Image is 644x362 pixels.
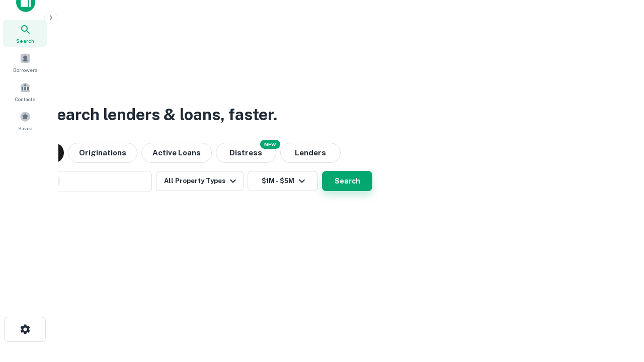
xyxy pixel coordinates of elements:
a: Borrowers [3,49,47,76]
span: Saved [18,124,33,132]
a: Contacts [3,78,47,105]
button: Originations [68,143,137,163]
span: Borrowers [13,66,37,74]
button: Active Loans [141,143,212,163]
button: Search distressed loans with lien and other non-mortgage details. [216,143,276,163]
span: Contacts [15,95,35,103]
div: NEW [260,140,280,149]
button: All Property Types [156,171,244,191]
a: Search [3,20,47,47]
button: Lenders [280,143,341,163]
iframe: Chat Widget [594,282,644,330]
button: $1M - $5M [248,171,318,191]
button: Search [322,171,372,191]
span: Search [16,37,34,45]
a: Saved [3,107,47,134]
h3: Search lenders & loans, faster. [46,103,277,127]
